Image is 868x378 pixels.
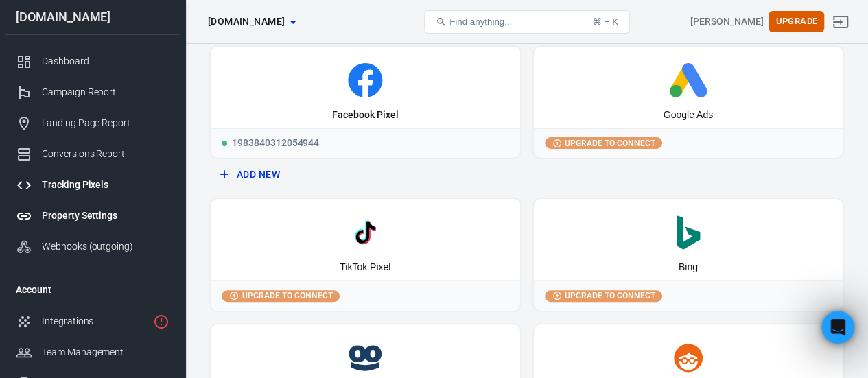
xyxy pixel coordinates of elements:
a: Landing Page Report [5,108,180,139]
li: Account [5,273,180,306]
span: Upgrade to connect [562,290,658,302]
button: Google AdsUpgrade to connect [532,45,845,159]
div: Property Settings [42,209,169,223]
a: Facebook PixelRunning1983840312054944 [209,45,521,159]
a: Property Settings [5,200,180,231]
svg: 1 networks not verified yet [153,314,169,330]
span: coachingcollection.com [208,13,285,30]
span: Find anything... [449,16,512,27]
div: Facebook Pixel [332,108,398,122]
button: BingUpgrade to connect [532,198,845,311]
span: Running [222,141,227,146]
a: Sign out [824,5,857,38]
div: Bing [679,261,698,274]
div: Account id: qZaURfLg [690,14,763,29]
div: Tracking Pixels [42,178,169,192]
div: ⌘ + K [593,16,618,27]
div: [DOMAIN_NAME] [5,11,180,23]
span: Upgrade to connect [239,290,336,302]
div: Webhooks (outgoing) [42,239,169,254]
div: Landing Page Report [42,116,169,130]
div: Campaign Report [42,85,169,99]
a: Dashboard [5,46,180,77]
a: Team Management [5,337,180,368]
div: Conversions Report [42,147,169,161]
div: Dashboard [42,54,169,69]
div: Integrations [42,314,148,329]
button: Upgrade [769,11,824,32]
a: Conversions Report [5,139,180,169]
a: Campaign Report [5,77,180,108]
div: Google Ads [664,108,713,122]
button: Add New [215,162,516,187]
button: [DOMAIN_NAME] [202,9,301,34]
a: Webhooks (outgoing) [5,231,180,262]
button: TikTok PixelUpgrade to connect [209,198,521,311]
a: Tracking Pixels [5,169,180,200]
iframe: Intercom live chat [821,311,854,344]
div: TikTok Pixel [340,261,390,274]
div: 1983840312054944 [211,128,520,158]
button: Find anything...⌘ + K [424,10,630,34]
a: Integrations [5,306,180,337]
span: Upgrade to connect [562,137,658,150]
div: Team Management [42,345,169,359]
